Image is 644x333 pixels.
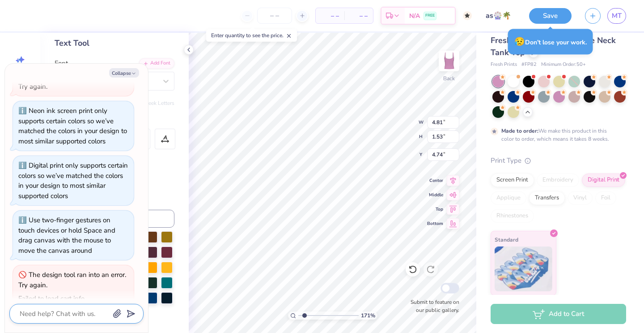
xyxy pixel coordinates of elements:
[350,11,368,21] span: – –
[491,35,616,58] span: Fresh Prints Sydney Square Neck Tank Top
[440,52,458,70] img: Back
[425,13,435,19] span: FREE
[495,247,552,291] img: Standard
[139,58,174,69] div: Add Font
[595,191,616,205] div: Foil
[491,191,526,205] div: Applique
[501,127,611,143] div: We make this product in this color to order, which means it takes 8 weeks.
[541,61,586,69] span: Minimum Order: 50 +
[55,58,68,69] label: Font
[479,7,522,25] input: Untitled Design
[508,29,593,55] div: Don’t lose your work.
[18,161,128,200] div: Digital print only supports certain colors so we’ve matched the colors in your design to most sim...
[18,72,126,91] div: The design tool ran into an error. Try again.
[18,270,126,290] div: The design tool ran into an error. Try again.
[568,191,593,205] div: Vinyl
[427,221,443,227] span: Bottom
[501,127,538,134] strong: Made to order:
[491,156,626,166] div: Print Type
[607,8,626,24] a: MT
[109,68,139,78] button: Collapse
[495,235,518,244] span: Standard
[529,8,572,24] button: Save
[491,209,534,223] div: Rhinestones
[443,74,455,82] div: Back
[491,173,534,187] div: Screen Print
[18,294,85,303] div: Failed to load cart info
[18,216,115,255] div: Use two-finger gestures on touch devices or hold Space and drag canvas with the mouse to move the...
[521,61,537,69] span: # FP82
[361,311,375,320] span: 171 %
[537,173,579,187] div: Embroidery
[582,173,625,187] div: Digital Print
[321,11,339,21] span: – –
[18,106,127,146] div: Neon ink screen print only supports certain colors so we’ve matched the colors in your design to ...
[427,206,443,212] span: Top
[612,11,622,21] span: MT
[427,192,443,198] span: Middle
[257,8,292,24] input: – –
[206,29,297,42] div: Enter quantity to see the price.
[427,177,443,184] span: Center
[491,61,517,69] span: Fresh Prints
[514,36,525,48] span: 😥
[409,11,420,21] span: N/A
[55,37,174,49] div: Text Tool
[529,191,565,205] div: Transfers
[406,298,459,314] label: Submit to feature on our public gallery.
